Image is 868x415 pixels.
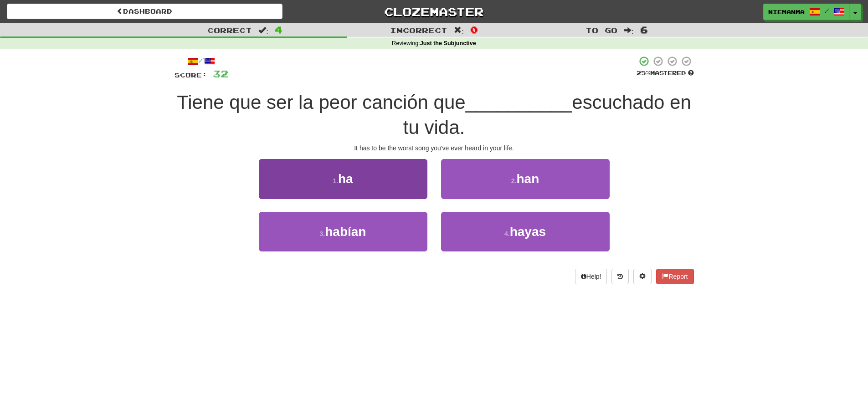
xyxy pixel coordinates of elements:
[441,212,610,251] button: 4.hayas
[177,92,466,113] span: Tiene que ser la peor canción que
[768,8,805,16] span: niemanma
[275,24,282,35] span: 4
[640,24,648,35] span: 6
[390,26,447,35] span: Incorrect
[825,7,829,14] span: /
[637,69,650,77] span: 25 %
[454,26,464,34] span: :
[207,26,252,35] span: Correct
[504,230,510,237] small: 4 .
[7,4,282,19] a: Dashboard
[611,269,629,284] button: Round history (alt+y)
[403,92,691,138] span: escuchado en tu vida.
[259,159,427,199] button: 1.ha
[320,230,325,237] small: 3 .
[656,269,693,284] button: Report
[175,56,228,67] div: /
[466,92,572,113] span: __________
[637,69,694,77] div: Mastered
[624,26,634,34] span: :
[259,212,427,251] button: 3.habían
[333,177,338,184] small: 1 .
[516,172,539,186] span: han
[213,68,228,79] span: 32
[258,26,268,34] span: :
[420,40,476,46] strong: Just the Subjunctive
[175,71,207,79] span: Score:
[296,4,572,20] a: Clozemaster
[511,177,517,184] small: 2 .
[470,24,478,35] span: 0
[763,4,850,20] a: niemanma /
[510,225,546,239] span: hayas
[586,26,617,35] span: To go
[338,172,353,186] span: ha
[575,269,607,284] button: Help!
[325,225,366,239] span: habían
[175,143,694,153] div: It has to be the worst song you've ever heard in your life.
[441,159,610,199] button: 2.han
